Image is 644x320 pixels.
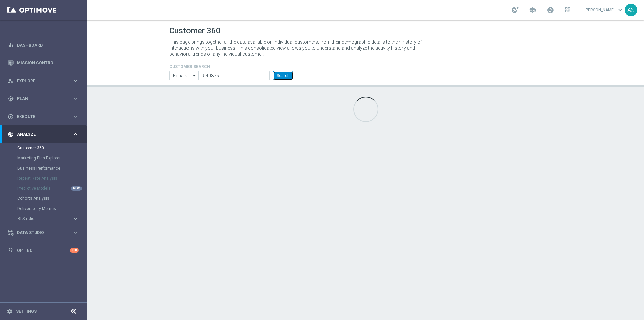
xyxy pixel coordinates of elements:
span: Analyze [17,132,72,136]
div: Marketing Plan Explorer [17,153,87,163]
div: BI Studio [17,214,87,224]
i: keyboard_arrow_right [72,131,79,137]
div: Data Studio [8,230,72,236]
div: Optibot [8,241,79,259]
i: gps_fixed [8,96,14,102]
a: Marketing Plan Explorer [17,155,70,161]
div: Predictive Models [17,183,87,193]
a: Business Performance [17,166,70,171]
a: Cohorts Analysis [17,196,70,201]
i: keyboard_arrow_right [72,95,79,102]
div: Plan [8,96,72,102]
div: Cohorts Analysis [17,193,87,203]
button: Data Studio keyboard_arrow_right [7,230,79,235]
span: keyboard_arrow_down [616,6,624,14]
a: Customer 360 [17,145,70,151]
button: track_changes Analyze keyboard_arrow_right [7,132,79,137]
p: This page brings together all the data available on individual customers, from their demographic ... [169,39,428,57]
button: gps_fixed Plan keyboard_arrow_right [7,96,79,101]
i: track_changes [8,131,14,137]
h1: Customer 360 [169,26,562,36]
button: Search [273,71,293,80]
i: keyboard_arrow_right [72,216,79,222]
i: person_search [8,78,14,84]
a: Optibot [17,241,70,259]
div: Mission Control [8,54,79,72]
button: play_circle_outline Execute keyboard_arrow_right [7,114,79,119]
i: lightbulb [8,247,14,254]
button: Mission Control [7,60,79,66]
input: Enter CID, Email, name or phone [169,71,198,80]
h4: CUSTOMER SEARCH [169,64,293,69]
a: Settings [16,309,37,313]
i: equalizer [8,42,14,48]
span: Data Studio [17,231,72,235]
div: AS [625,4,637,16]
button: lightbulb Optibot +10 [7,248,79,253]
div: Explore [8,78,72,84]
div: +10 [70,248,79,253]
i: keyboard_arrow_right [72,78,79,84]
button: BI Studio keyboard_arrow_right [17,216,79,221]
span: BI Studio [18,217,66,221]
span: Plan [17,97,72,101]
a: Deliverability Metrics [17,206,70,211]
div: Dashboard [8,36,79,54]
div: Execute [8,113,72,120]
a: Mission Control [17,54,79,72]
button: person_search Explore keyboard_arrow_right [7,78,79,84]
div: Business Performance [17,163,87,173]
input: Enter CID, Email, name or phone [198,71,270,80]
i: play_circle_outline [8,113,14,120]
div: Repeat Rate Analysis [17,173,87,183]
div: BI Studio [18,217,72,221]
span: Execute [17,115,72,119]
span: school [529,6,536,14]
div: Customer 360 [17,143,87,153]
i: keyboard_arrow_right [72,113,79,120]
span: Explore [17,79,72,83]
div: Analyze [8,131,72,137]
div: Deliverability Metrics [17,203,87,214]
div: NEW [71,186,82,191]
i: settings [7,308,13,314]
i: keyboard_arrow_right [72,229,79,236]
button: equalizer Dashboard [7,43,79,48]
a: [PERSON_NAME]keyboard_arrow_down [584,5,625,15]
a: Dashboard [17,36,79,54]
i: arrow_drop_down [191,71,198,80]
